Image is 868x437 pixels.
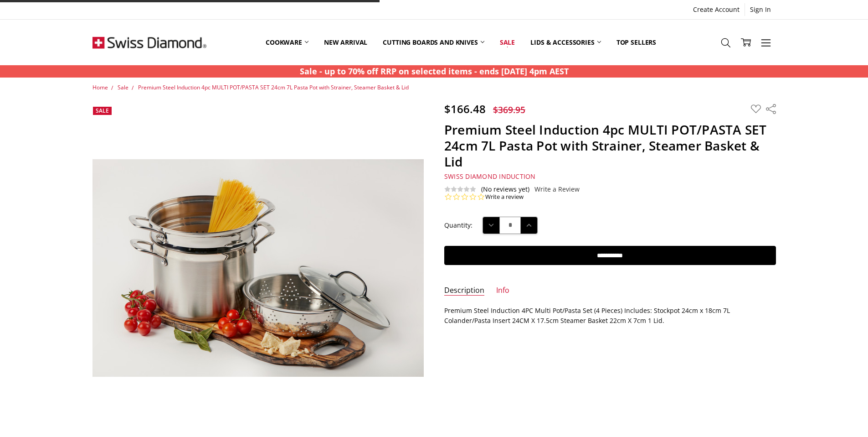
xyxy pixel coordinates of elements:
a: Premium Steel Induction 4pc MULTI POT/PASTA SET 24cm 7L Pasta Pot with Strainer, Steamer Basket &... [92,102,424,434]
a: Info [496,286,509,296]
span: $166.48 [444,101,486,116]
a: Cutting boards and knives [375,22,492,62]
a: Home [92,83,108,91]
p: Premium Steel Induction 4PC Multi Pot/Pasta Set (4 Pieces) Includes: Stockpot 24cm x 18cm 7L Cola... [444,306,776,326]
span: $369.95 [493,104,525,116]
a: Cookware [258,22,316,62]
a: Sign In [745,3,776,16]
span: (No reviews yet) [481,186,529,193]
label: Quantity: [444,220,473,230]
a: Top Sellers [609,22,664,62]
img: Premium Steel Induction 4pc MULTI POT/PASTA SET 24cm 7L Pasta Pot with Strainer, Steamer Basket &... [92,159,424,377]
a: Write a Review [534,186,580,193]
img: Free Shipping On Every Order [92,20,206,65]
a: Write a review [485,193,524,201]
a: Create Account [688,3,745,16]
a: New arrival [316,22,375,62]
a: Description [444,286,484,296]
span: Sale [96,107,109,114]
a: Sale [492,22,523,62]
a: Sale [118,83,128,91]
strong: Sale - up to 70% off RRP on selected items - ends [DATE] 4pm AEST [300,66,569,77]
a: Swiss Diamond Induction [444,172,536,181]
a: Premium Steel Induction 4pc MULTI POT/PASTA SET 24cm 7L Pasta Pot with Strainer, Steamer Basket &... [138,83,409,91]
a: Lids & Accessories [523,22,608,62]
h1: Premium Steel Induction 4pc MULTI POT/PASTA SET 24cm 7L Pasta Pot with Strainer, Steamer Basket &... [444,122,776,170]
